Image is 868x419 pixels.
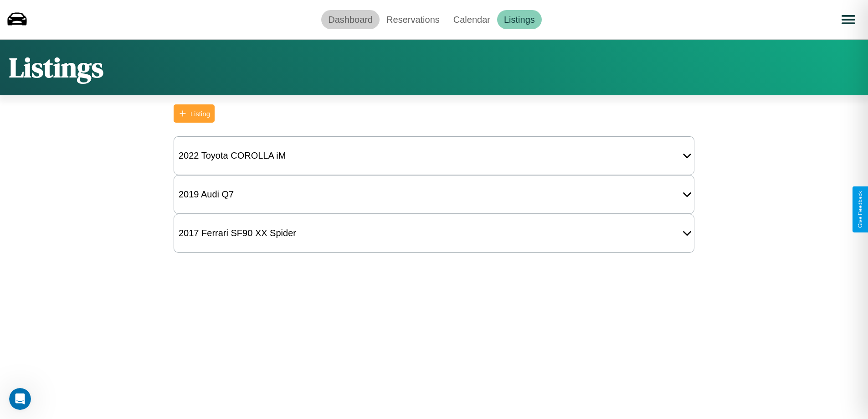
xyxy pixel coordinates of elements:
a: Dashboard [321,10,380,29]
iframe: Intercom live chat [9,388,31,410]
h1: Listings [9,49,103,86]
button: Open menu [836,7,861,32]
div: Give Feedback [857,191,863,228]
div: 2022 Toyota COROLLA iM [174,146,290,166]
div: 2019 Audi Q7 [174,185,238,204]
a: Calendar [447,10,497,29]
a: Reservations [380,10,447,29]
div: Listing [190,110,210,118]
button: Listing [174,104,215,123]
div: 2017 Ferrari SF90 XX Spider [174,223,301,243]
a: Listings [497,10,542,29]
